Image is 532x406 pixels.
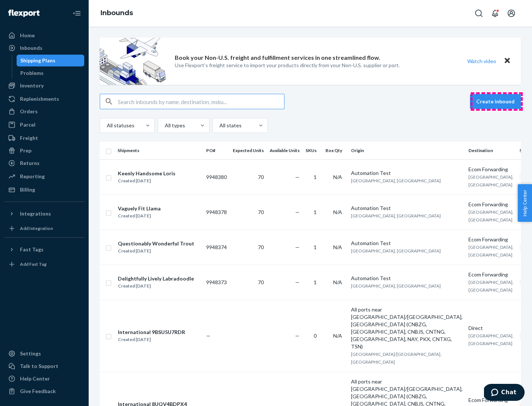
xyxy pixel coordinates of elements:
[4,184,84,196] a: Billing
[333,209,342,215] span: N/A
[471,6,486,21] button: Open Search Box
[20,261,47,267] div: Add Fast Tag
[20,210,51,217] div: Integrations
[20,225,53,231] div: Add Integration
[504,6,519,21] button: Open account menu
[351,178,441,183] span: [GEOGRAPHIC_DATA], [GEOGRAPHIC_DATA]
[351,248,441,254] span: [GEOGRAPHIC_DATA], [GEOGRAPHIC_DATA]
[20,186,35,193] div: Billing
[164,122,165,129] input: All types
[118,275,194,282] div: Delightfully Lively Labradoodle
[295,333,300,339] span: —
[351,213,441,219] span: [GEOGRAPHIC_DATA], [GEOGRAPHIC_DATA]
[20,134,38,142] div: Freight
[488,6,502,21] button: Open notifications
[258,279,264,285] span: 70
[175,62,400,69] p: Use Flexport’s freight service to import your products directly from your Non-U.S. supplier or port.
[4,258,84,270] a: Add Fast Tag
[95,3,139,24] ol: breadcrumbs
[470,94,521,109] button: Create inbound
[20,82,44,89] div: Inventory
[351,169,463,177] div: Automation Test
[4,385,84,397] button: Give Feedback
[203,195,230,230] td: 9948378
[203,159,230,195] td: 9948380
[518,184,532,222] button: Help Center
[4,348,84,359] a: Settings
[20,44,42,52] div: Inbounds
[314,333,317,339] span: 0
[106,122,107,129] input: All statuses
[333,174,342,180] span: N/A
[20,108,38,115] div: Orders
[4,373,84,385] a: Help Center
[100,9,133,17] a: Inbounds
[20,32,35,39] div: Home
[258,244,264,250] span: 70
[4,208,84,220] button: Integrations
[118,94,284,109] input: Search inbounds by name, destination, msku...
[333,244,342,250] span: N/A
[468,333,514,346] span: [GEOGRAPHIC_DATA], [GEOGRAPHIC_DATA]
[468,271,514,278] div: Ecom Forwarding
[314,279,317,285] span: 1
[20,350,41,357] div: Settings
[219,122,219,129] input: All states
[118,282,194,290] div: Created [DATE]
[4,119,84,131] a: Parcel
[314,244,317,250] span: 1
[118,170,175,177] div: Keenly Handsome Loris
[20,121,35,128] div: Parcel
[4,145,84,156] a: Prep
[295,209,300,215] span: —
[118,240,194,247] div: Questionably Wonderful Trout
[303,142,323,159] th: SKUs
[4,42,84,54] a: Inbounds
[4,171,84,182] a: Reporting
[118,328,185,336] div: International 9BSU5U7RDR
[4,244,84,255] button: Fast Tags
[118,177,175,185] div: Created [DATE]
[20,95,59,103] div: Replenishments
[8,10,40,17] img: Flexport logo
[4,106,84,117] a: Orders
[203,142,230,159] th: PO#
[323,142,348,159] th: Box Qty
[465,142,516,159] th: Destination
[468,324,514,332] div: Direct
[468,396,514,404] div: Ecom Forwarding
[4,93,84,105] a: Replenishments
[502,56,512,66] button: Close
[17,55,85,66] a: Shipping Plans
[4,157,84,169] a: Returns
[206,333,211,339] span: —
[20,375,50,382] div: Help Center
[4,360,84,372] button: Talk to Support
[468,174,514,187] span: [GEOGRAPHIC_DATA], [GEOGRAPHIC_DATA]
[203,230,230,265] td: 9948374
[258,174,264,180] span: 70
[20,69,44,77] div: Problems
[175,54,380,62] p: Book your Non-U.S. freight and fulfillment services in one streamlined flow.
[118,205,161,212] div: Vaguely Fit Llama
[118,336,185,343] div: Created [DATE]
[20,388,56,395] div: Give Feedback
[258,209,264,215] span: 70
[267,142,303,159] th: Available Units
[4,132,84,144] a: Freight
[203,265,230,300] td: 9948373
[20,147,31,154] div: Prep
[115,142,203,159] th: Shipments
[20,57,55,64] div: Shipping Plans
[20,173,45,180] div: Reporting
[351,306,463,350] div: All ports near [GEOGRAPHIC_DATA]/[GEOGRAPHIC_DATA], [GEOGRAPHIC_DATA] (CNBZG, [GEOGRAPHIC_DATA], ...
[348,142,465,159] th: Origin
[351,240,463,247] div: Automation Test
[314,209,317,215] span: 1
[484,384,525,402] iframe: Opens a widget where you can chat to one of our agents
[295,174,300,180] span: —
[351,275,463,282] div: Automation Test
[351,351,441,365] span: [GEOGRAPHIC_DATA]/[GEOGRAPHIC_DATA], [GEOGRAPHIC_DATA]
